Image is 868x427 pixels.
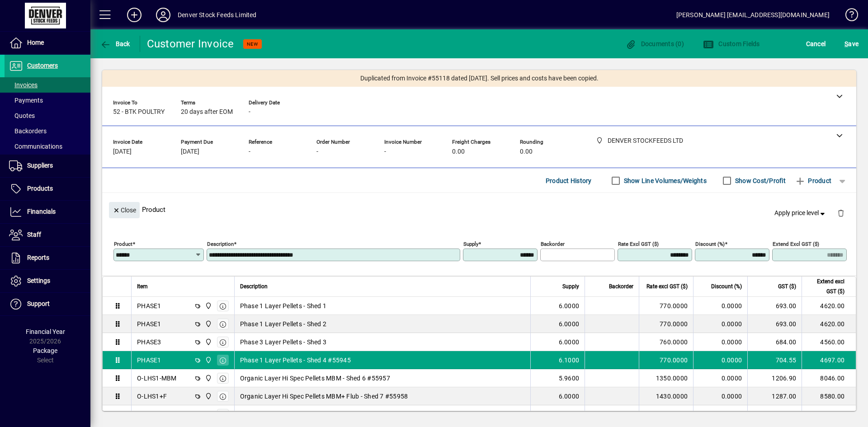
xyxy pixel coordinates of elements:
span: Organic Layer Hi Spec Pellets MBM - Shed 6 #55957 [240,374,390,383]
button: Custom Fields [701,36,762,52]
span: 0.00 [452,148,465,155]
span: Discount (%) [711,282,742,291]
span: - [316,148,318,155]
span: Financial Year [26,328,65,335]
span: DENVER STOCKFEEDS LTD [203,337,213,347]
span: Cancel [806,37,826,51]
mat-label: Product [114,241,132,247]
td: 0.0000 [693,387,747,405]
span: Settings [27,277,50,284]
span: ave [844,37,859,51]
span: GST ($) [778,282,796,291]
button: Cancel [804,36,828,52]
button: Add [120,7,149,23]
div: [PERSON_NAME] [EMAIL_ADDRESS][DOMAIN_NAME] [676,8,830,22]
span: - [249,108,250,116]
span: Documents (0) [625,40,684,47]
div: PHASE1 [137,356,161,365]
span: 5.9600 [559,374,580,383]
span: DENVER STOCKFEEDS LTD [203,409,213,419]
span: Organic Layer Hi Spec Pellets MBM+ Flub - Shed 7 #55958 [240,392,408,401]
span: Phase 1 Layer Pellets - Shed 2 [240,319,327,328]
div: 770.0000 [645,301,688,310]
span: Supply [562,282,579,291]
span: 20 days after EOM [181,108,233,116]
a: Reports [5,247,90,269]
mat-label: Rate excl GST ($) [618,241,659,247]
span: Rate excl GST ($) [646,282,688,291]
td: 0.0000 [693,369,747,387]
span: Invoices [9,81,38,89]
td: 4697.00 [802,351,856,369]
app-page-header-button: Close [107,206,142,214]
span: Description [240,282,268,291]
td: 704.55 [747,351,802,369]
span: [DATE] [181,148,199,155]
button: Profile [149,7,178,23]
span: - [384,148,386,155]
td: 145.65 [747,405,802,423]
span: DENVER STOCKFEEDS LTD [203,373,213,383]
span: DENVER STOCKFEEDS LTD [203,301,213,311]
td: 0.0000 [693,297,747,315]
a: Quotes [5,108,90,123]
button: Documents (0) [623,36,686,52]
div: O-LHS1+F [137,392,167,401]
button: Delete [830,202,852,224]
span: Phase 1 Layer Pellets - Shed 4 #55945 [240,356,351,365]
span: Custom Fields [703,40,760,47]
span: 0.00 [520,148,533,155]
span: [DATE] [113,148,132,155]
span: Staff [27,231,41,238]
span: 6.0000 [559,392,580,401]
span: 52 - BTK POULTRY [113,108,165,116]
span: Products [27,185,53,192]
div: 760.0000 [645,338,688,347]
div: Product [102,193,856,226]
span: Backorders [9,127,47,135]
div: CARTAGE [137,410,165,419]
a: Communications [5,139,90,154]
span: Support [27,300,50,307]
span: Duplicated from Invoice #55118 dated [DATE]. Sell prices and costs have been copied. [360,74,599,83]
app-page-header-button: Delete [830,209,852,217]
td: 684.00 [747,333,802,351]
a: Staff [5,224,90,246]
button: Close [109,202,140,218]
a: Payments [5,93,90,108]
td: 1206.90 [747,369,802,387]
a: Support [5,293,90,315]
div: Customer Invoice [147,37,234,51]
div: 770.0000 [645,356,688,365]
td: 4620.00 [802,297,856,315]
span: Product [795,174,831,188]
div: 25.0000 [645,410,688,419]
td: 0.0000 [693,405,747,423]
td: 0.0000 [693,333,747,351]
label: Show Line Volumes/Weights [622,176,707,185]
mat-label: Discount (%) [695,241,725,247]
mat-label: Backorder [541,241,565,247]
span: Apply price level [774,208,827,218]
span: Backorder [609,282,633,291]
td: 0.0000 [693,315,747,333]
span: DENVER STOCKFEEDS LTD [203,391,213,401]
a: Suppliers [5,155,90,177]
mat-label: Extend excl GST ($) [773,241,819,247]
span: - [249,148,250,155]
div: O-LHS1-MBM [137,374,177,383]
button: Back [98,36,132,52]
span: Item [137,282,148,291]
span: Product History [546,174,592,188]
span: Back [100,40,130,47]
span: Phase 3 Layer Pellets - Shed 3 [240,338,327,347]
span: 6.0000 [559,319,580,328]
span: Communications [9,143,62,150]
a: Invoices [5,77,90,93]
span: Financials [27,208,56,215]
td: 971.00 [802,405,856,423]
a: Backorders [5,123,90,139]
button: Product [790,173,836,189]
td: 4560.00 [802,333,856,351]
div: 770.0000 [645,319,688,328]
